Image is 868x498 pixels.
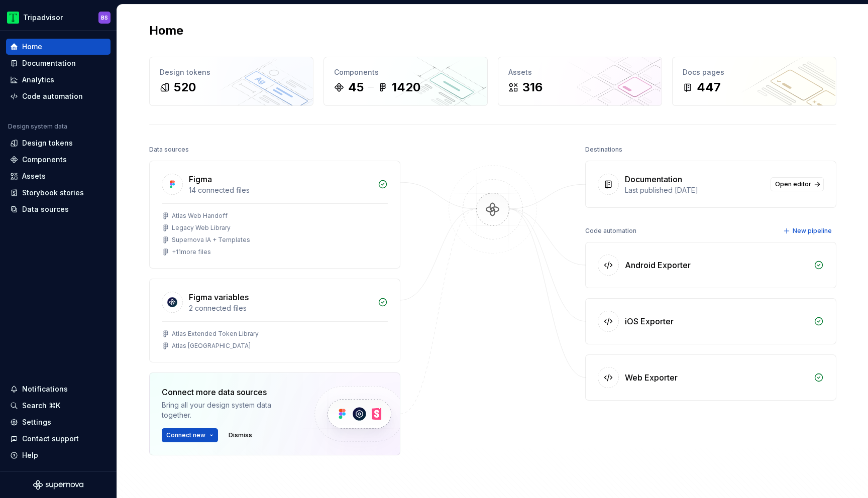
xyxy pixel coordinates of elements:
[6,431,111,447] button: Contact support
[22,450,38,460] div: Help
[162,428,218,442] button: Connect new
[149,279,400,362] a: Figma variables2 connected filesAtlas Extended Token LibraryAtlas [GEOGRAPHIC_DATA]
[6,168,111,184] a: Assets
[172,330,259,338] div: Atlas Extended Token Library
[189,291,249,303] div: Figma variables
[189,303,372,313] div: 2 connected files
[22,434,79,444] div: Contact support
[22,42,42,52] div: Home
[334,67,477,77] div: Components
[625,185,765,195] div: Last published [DATE]
[672,57,836,106] a: Docs pages447
[348,79,364,95] div: 45
[162,386,297,398] div: Connect more data sources
[22,75,54,85] div: Analytics
[189,185,372,195] div: 14 connected files
[22,384,68,394] div: Notifications
[22,138,73,148] div: Design tokens
[22,91,83,101] div: Code automation
[2,7,115,28] button: TripadvisorBS
[33,480,83,490] svg: Supernova Logo
[22,204,69,214] div: Data sources
[6,201,111,217] a: Data sources
[172,342,251,350] div: Atlas [GEOGRAPHIC_DATA]
[160,67,303,77] div: Design tokens
[7,12,19,24] img: 0ed0e8b8-9446-497d-bad0-376821b19aa5.png
[149,23,183,39] h2: Home
[8,122,67,131] div: Design system data
[22,155,67,165] div: Components
[508,67,652,77] div: Assets
[793,227,832,235] span: New pipeline
[189,173,212,185] div: Figma
[172,212,228,220] div: Atlas Web Handoff
[697,79,721,95] div: 447
[498,57,662,106] a: Assets316
[174,79,196,95] div: 520
[22,188,84,198] div: Storybook stories
[625,315,674,327] div: iOS Exporter
[6,39,111,55] a: Home
[22,401,60,411] div: Search ⌘K
[775,180,811,188] span: Open editor
[780,224,836,238] button: New pipeline
[149,57,313,106] a: Design tokens520
[166,431,205,439] span: Connect new
[625,371,678,384] div: Web Exporter
[149,143,189,157] div: Data sources
[683,67,826,77] div: Docs pages
[23,13,63,23] div: Tripadvisor
[392,79,420,95] div: 1420
[585,224,636,238] div: Code automation
[6,185,111,201] a: Storybook stories
[162,400,297,420] div: Bring all your design system data together.
[22,58,76,68] div: Documentation
[172,236,250,244] div: Supernova IA + Templates
[172,224,231,232] div: Legacy Web Library
[6,414,111,430] a: Settings
[522,79,542,95] div: 316
[6,381,111,397] button: Notifications
[224,428,257,442] button: Dismiss
[625,173,682,185] div: Documentation
[6,152,111,168] a: Components
[6,447,111,463] button: Help
[625,259,691,271] div: Android Exporter
[101,14,108,22] div: BS
[172,248,211,256] div: + 11 more files
[22,417,51,427] div: Settings
[6,398,111,414] button: Search ⌘K
[6,88,111,104] a: Code automation
[6,55,111,71] a: Documentation
[22,171,46,181] div: Assets
[229,431,252,439] span: Dismiss
[323,57,488,106] a: Components451420
[585,143,622,157] div: Destinations
[6,72,111,88] a: Analytics
[6,135,111,151] a: Design tokens
[149,161,400,269] a: Figma14 connected filesAtlas Web HandoffLegacy Web LibrarySupernova IA + Templates+11more files
[771,177,824,191] a: Open editor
